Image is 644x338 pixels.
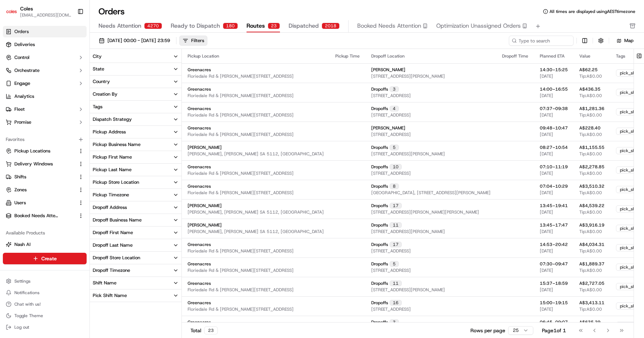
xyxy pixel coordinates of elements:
div: 5 [390,145,399,150]
span: Create [41,255,57,262]
span: [DATE] [540,190,553,196]
span: Dropoffs [371,145,388,150]
span: Tip: A$0.00 [579,73,602,79]
span: 13:45 – 19:41 [540,203,568,209]
div: City [93,53,102,60]
span: Chat with us! [14,301,41,307]
button: Coles [20,5,33,12]
span: Optimization Unassigned Orders [436,22,521,30]
span: Greenacres [188,261,211,267]
button: Dropoff First Name [90,227,181,239]
button: Engage [3,78,87,89]
span: Ready to Dispatch [171,22,220,30]
span: Dropoffs [371,203,388,209]
div: Filters [191,37,204,44]
button: Create [3,253,87,264]
div: 23 [204,326,218,334]
button: Dropoff Business Name [90,214,181,226]
span: 15:00 – 19:15 [540,300,568,306]
button: Chat with us! [3,299,87,309]
span: A$228.40 [579,125,601,131]
button: Nash AI [3,239,87,250]
button: Dropoff Address [90,201,181,214]
span: [DATE] [540,151,553,157]
span: Booked Needs Attention [357,22,421,30]
span: Control [14,54,29,61]
div: Shift Name [93,280,116,286]
div: Pickup Time [335,53,360,59]
span: [PERSON_NAME], [PERSON_NAME] SA 5112, [GEOGRAPHIC_DATA] [188,209,324,215]
span: Greenacres [188,280,211,286]
span: [DATE] [540,132,553,137]
button: [EMAIL_ADDRESS][DOMAIN_NAME] [20,12,72,18]
div: 4270 [144,23,162,29]
button: City [90,50,181,63]
div: 180 [223,23,238,29]
button: Creation By [90,88,181,100]
div: 23 [268,23,280,29]
span: [STREET_ADDRESS][PERSON_NAME][PERSON_NAME] [371,209,479,215]
div: 3 [390,86,399,92]
div: Pickup Last Name [93,166,132,173]
div: Dispatch Strategy [93,116,132,123]
span: Floriedale Rd & [PERSON_NAME][STREET_ADDRESS] [188,112,294,118]
a: Orders [3,26,87,37]
div: Dropoff Address [93,204,127,211]
span: Greenacres [188,106,211,111]
div: Dropoff Time [502,53,528,59]
span: 08:27 – 10:54 [540,145,568,150]
span: 07:10 – 11:19 [540,164,568,170]
span: [STREET_ADDRESS] [371,170,411,176]
button: Zones [3,184,87,196]
span: A$1,281.36 [579,106,604,111]
span: [DATE] [540,170,553,176]
button: Dropoff Last Name [90,239,181,251]
span: [PERSON_NAME], [PERSON_NAME] SA 5112, [GEOGRAPHIC_DATA] [188,229,324,234]
div: Dropoff Business Name [93,217,142,223]
div: Dropoff Location [371,53,491,59]
span: Greenacres [188,125,211,131]
span: [DATE] [540,112,553,118]
a: Powered byPylon [51,122,87,127]
span: 07:37 – 09:38 [540,106,568,111]
span: Routes [247,22,265,30]
button: Optimization Strategy [90,302,181,314]
span: Pickup Locations [14,148,50,154]
span: [PERSON_NAME] [188,145,222,150]
a: Analytics [3,91,87,102]
a: Delivery Windows [6,161,75,167]
span: Floriedale Rd & [PERSON_NAME][STREET_ADDRESS] [188,190,294,196]
span: Dispatched [289,22,319,30]
span: Tip: A$0.00 [579,229,602,234]
span: Greenacres [188,164,211,170]
div: Start new chat [24,69,118,76]
div: 16 [390,300,402,306]
button: Pickup Last Name [90,164,181,176]
span: [GEOGRAPHIC_DATA], [STREET_ADDRESS][PERSON_NAME] [371,190,491,196]
span: 06:45 – 09:07 [540,319,568,325]
img: Coles [6,6,17,17]
span: 14:53 – 20:42 [540,242,568,247]
span: Dropoffs [371,222,388,228]
span: Dropoffs [371,319,388,325]
span: [STREET_ADDRESS] [371,112,411,118]
span: Floriedale Rd & [PERSON_NAME][STREET_ADDRESS] [188,268,294,273]
button: ColesColes[EMAIL_ADDRESS][DOMAIN_NAME] [3,3,74,20]
button: Country [90,76,181,88]
span: [DATE] [540,93,553,99]
span: [STREET_ADDRESS] [371,248,411,254]
div: 4 [390,106,399,111]
span: [STREET_ADDRESS][PERSON_NAME] [371,151,445,157]
button: Map [612,36,638,45]
span: Needs Attention [98,22,141,30]
span: [PERSON_NAME] [371,125,405,131]
span: Floriedale Rd & [PERSON_NAME][STREET_ADDRESS] [188,132,294,137]
div: Pickup Business Name [93,141,141,148]
a: Pickup Locations [6,148,75,154]
h1: Orders [98,6,125,17]
span: Promise [14,119,31,125]
button: Pickup First Name [90,151,181,163]
span: Zones [14,187,27,193]
div: Available Products [3,227,87,239]
div: Pickup Timezone [93,192,129,198]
